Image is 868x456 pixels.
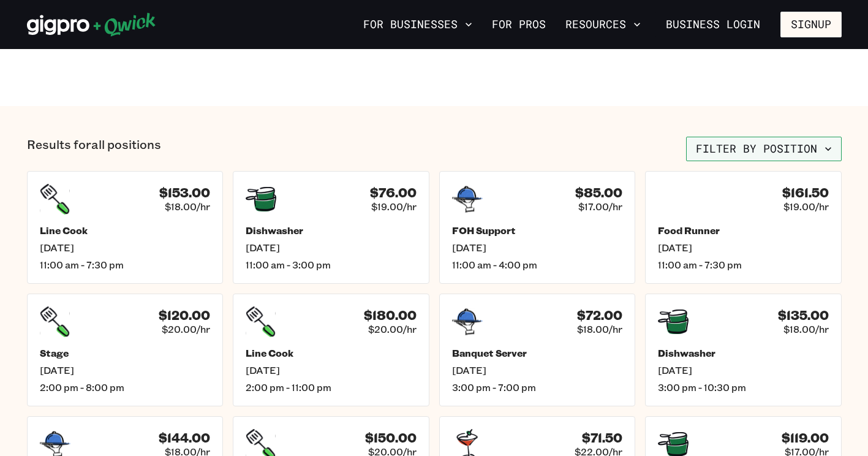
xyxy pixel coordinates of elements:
[370,185,417,200] h4: $76.00
[782,185,829,200] h4: $161.50
[452,381,623,393] span: 3:00 pm - 7:00 pm
[40,364,211,376] span: [DATE]
[778,308,829,323] h4: $135.00
[40,241,211,254] span: [DATE]
[577,323,622,335] span: $18.00/hr
[658,241,829,254] span: [DATE]
[27,137,161,161] p: Results for all positions
[560,14,646,35] button: Resources
[246,347,417,359] h5: Line Cook
[575,185,622,200] h4: $85.00
[658,364,829,376] span: [DATE]
[783,323,829,335] span: $18.00/hr
[162,323,210,335] span: $20.00/hr
[658,347,829,359] h5: Dishwasher
[233,171,429,284] a: $76.00$19.00/hrDishwasher[DATE]11:00 am - 3:00 pm
[686,137,842,161] button: Filter by position
[655,12,771,37] a: Business Login
[439,294,636,406] a: $72.00$18.00/hrBanquet Server[DATE]3:00 pm - 7:00 pm
[40,259,211,271] span: 11:00 am - 7:30 pm
[246,381,417,393] span: 2:00 pm - 11:00 pm
[27,171,224,284] a: $153.00$18.00/hrLine Cook[DATE]11:00 am - 7:30 pm
[368,323,417,335] span: $20.00/hr
[40,224,211,237] h5: Line Cook
[365,430,417,446] h4: $150.00
[159,185,210,200] h4: $153.00
[658,381,829,393] span: 3:00 pm - 10:30 pm
[40,381,211,393] span: 2:00 pm - 8:00 pm
[452,364,623,376] span: [DATE]
[658,259,829,271] span: 11:00 am - 7:30 pm
[371,200,417,213] span: $19.00/hr
[783,200,829,213] span: $19.00/hr
[452,347,623,359] h5: Banquet Server
[40,347,211,359] h5: Stage
[582,430,622,446] h4: $71.50
[246,241,417,254] span: [DATE]
[233,294,429,406] a: $180.00$20.00/hrLine Cook[DATE]2:00 pm - 11:00 pm
[780,12,842,37] button: Signup
[358,14,477,35] button: For Businesses
[246,364,417,376] span: [DATE]
[159,308,210,323] h4: $120.00
[439,171,636,284] a: $85.00$17.00/hrFOH Support[DATE]11:00 am - 4:00 pm
[452,259,623,271] span: 11:00 am - 4:00 pm
[452,241,623,254] span: [DATE]
[159,430,210,446] h4: $144.00
[782,430,829,446] h4: $119.00
[246,259,417,271] span: 11:00 am - 3:00 pm
[364,308,417,323] h4: $180.00
[645,294,842,406] a: $135.00$18.00/hrDishwasher[DATE]3:00 pm - 10:30 pm
[165,200,210,213] span: $18.00/hr
[246,224,417,237] h5: Dishwasher
[27,294,224,406] a: $120.00$20.00/hrStage[DATE]2:00 pm - 8:00 pm
[645,171,842,284] a: $161.50$19.00/hrFood Runner[DATE]11:00 am - 7:30 pm
[452,224,623,237] h5: FOH Support
[487,14,551,35] a: For Pros
[577,308,622,323] h4: $72.00
[578,200,622,213] span: $17.00/hr
[658,224,829,237] h5: Food Runner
